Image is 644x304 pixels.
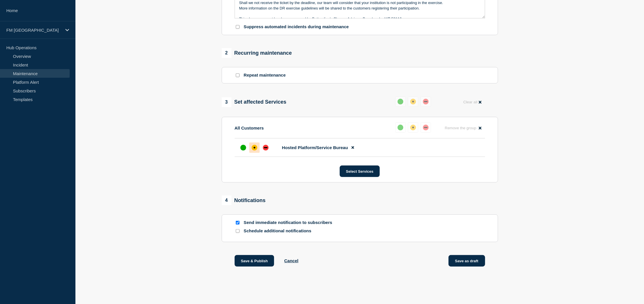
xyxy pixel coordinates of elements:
[340,166,380,177] button: Select Services
[240,145,246,151] div: up
[441,122,485,134] button: Remove the group
[244,73,286,78] p: Repeat maintenance
[222,195,231,205] span: 4
[263,145,269,151] div: down
[222,97,231,107] span: 3
[236,221,240,225] input: Send immediate notification to subscribers
[239,0,480,5] p: Shall we not receive the ticket by the deadline, our team will consider that your institution is ...
[239,16,480,22] p: This change request has been approved by Bottomline’s Change Advisory Board under WT-59116.
[408,96,418,107] button: affected
[395,96,406,107] button: up
[6,28,62,33] p: FM [GEOGRAPHIC_DATA]
[421,96,431,107] button: down
[252,145,257,151] div: affected
[395,122,406,133] button: up
[222,48,231,58] span: 2
[239,6,480,11] p: More information on the DR exercise guidelines will be shared to the customers registering their ...
[410,125,416,130] div: affected
[235,255,274,267] button: Save & Publish
[222,97,286,107] div: Set affected Services
[282,145,348,150] span: Hosted Platform/Service Bureau
[222,195,266,205] div: Notifications
[398,99,403,105] div: up
[398,125,403,130] div: up
[236,73,240,77] input: Repeat maintenance
[423,99,429,105] div: down
[460,96,485,108] button: Clear all
[235,126,264,130] p: All Customers
[284,258,298,263] button: Cancel
[244,228,336,234] p: Schedule additional notifications
[423,125,429,130] div: down
[244,24,349,30] p: Suppress automated incidents during maintenance
[222,48,292,58] div: Recurring maintenance
[244,220,336,225] p: Send immediate notification to subscribers
[449,255,485,267] button: Save as draft
[408,122,418,133] button: affected
[445,126,476,130] span: Remove the group
[236,229,240,233] input: Schedule additional notifications
[236,25,240,29] input: Suppress automated incidents during maintenance
[421,122,431,133] button: down
[410,99,416,105] div: affected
